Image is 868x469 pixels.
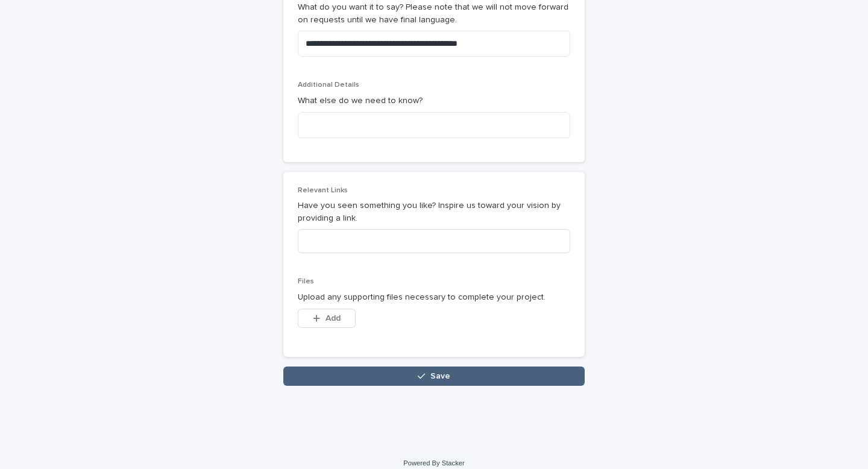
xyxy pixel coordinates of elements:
p: What do you want it to say? Please note that we will not move forward on requests until we have f... [298,1,570,27]
span: Relevant Links [298,187,348,194]
span: Files [298,278,314,285]
p: What else do we need to know? [298,95,570,107]
button: Add [298,309,356,328]
a: Powered By Stacker [403,459,464,467]
span: Add [325,314,341,323]
p: Upload any supporting files necessary to complete your project. [298,291,570,304]
p: Have you seen something you like? Inspire us toward your vision by providing a link. [298,200,570,225]
button: Save [283,367,585,386]
span: Save [430,372,450,380]
span: Additional Details [298,81,359,89]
